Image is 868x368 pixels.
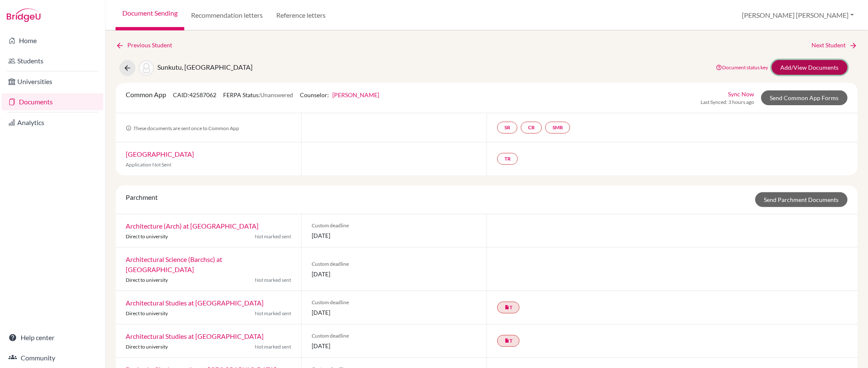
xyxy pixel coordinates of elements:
[300,91,379,98] span: Counselor:
[312,270,477,278] span: [DATE]
[332,91,379,98] a: [PERSON_NAME]
[755,192,848,207] a: Send Parchment Documents
[312,231,477,240] span: [DATE]
[173,91,216,98] span: CAID: 42587062
[255,276,291,284] span: Not marked sent
[728,90,755,98] a: Sync Now
[716,64,768,71] a: Document status key
[126,90,166,98] span: Common App
[312,299,477,306] span: Custom deadline
[312,341,477,350] span: [DATE]
[497,335,520,347] a: insert_drive_fileT
[126,343,168,350] span: Direct to university
[255,343,291,351] span: Not marked sent
[255,310,291,317] span: Not marked sent
[504,305,509,310] i: insert_drive_file
[126,233,168,240] span: Direct to university
[312,260,477,268] span: Custom deadline
[701,98,755,106] span: Last Synced: 3 hours ago
[126,125,239,131] span: These documents are sent once to Common App
[126,222,259,230] a: Architecture (Arch) at [GEOGRAPHIC_DATA]
[312,332,477,340] span: Custom deadline
[2,52,103,69] a: Students
[7,8,40,22] img: Bridge-U
[126,150,194,158] a: [GEOGRAPHIC_DATA]
[497,122,518,134] a: SR
[521,122,542,134] a: CR
[126,193,158,201] span: Parchment
[772,60,848,75] a: Add/View Documents
[126,255,222,273] a: Architectural Science (Barchsc) at [GEOGRAPHIC_DATA]
[504,338,509,343] i: insert_drive_file
[260,91,293,98] span: Unanswered
[2,329,103,346] a: Help center
[126,277,168,283] span: Direct to university
[497,153,518,165] a: TR
[2,349,103,366] a: Community
[312,308,477,317] span: [DATE]
[2,73,103,90] a: Universities
[739,7,858,23] button: [PERSON_NAME] [PERSON_NAME]
[497,302,520,313] a: insert_drive_fileT
[2,93,103,110] a: Documents
[2,114,103,131] a: Analytics
[126,310,168,316] span: Direct to university
[157,63,253,71] span: Sunkutu, [GEOGRAPHIC_DATA]
[2,32,103,49] a: Home
[116,41,179,50] a: Previous Student
[812,41,858,50] a: Next Student
[126,299,264,307] a: Architectural Studies at [GEOGRAPHIC_DATA]
[312,222,477,229] span: Custom deadline
[255,233,291,240] span: Not marked sent
[223,91,293,98] span: FERPA Status:
[126,161,171,168] span: Application Not Sent
[545,122,570,134] a: SMR
[761,90,848,105] a: Send Common App Forms
[126,332,264,340] a: Architectural Studies at [GEOGRAPHIC_DATA]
